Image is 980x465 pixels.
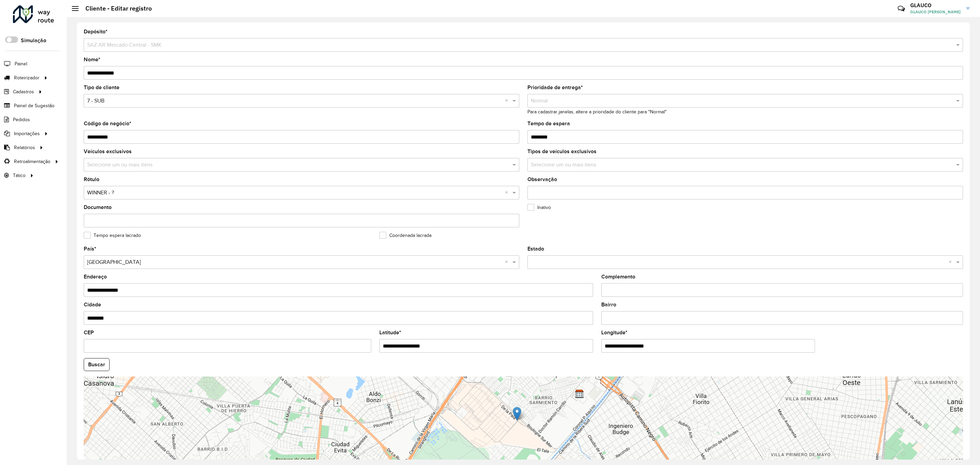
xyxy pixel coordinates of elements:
[527,119,570,128] label: Tempo de espera
[13,172,26,179] span: Tático
[527,175,557,183] label: Observação
[527,109,667,114] small: Para cadastrar janelas, altere a prioridade do cliente para "Normal"
[84,328,94,337] label: CEP
[505,258,511,266] span: Clear all
[84,301,101,309] label: Cidade
[13,88,34,95] span: Cadastros
[601,301,616,309] label: Bairro
[14,74,39,81] span: Roteirizador
[84,203,112,211] label: Documento
[84,28,108,36] label: Depósito
[84,175,99,183] label: Rótulo
[910,2,961,9] h3: GLAUCO
[14,144,35,151] span: Relatórios
[79,5,152,12] h2: Cliente - Editar registro
[84,358,110,371] button: Buscar
[527,83,583,92] label: Prioridade de entrega
[527,147,597,156] label: Tipos de veículos exclusivos
[379,328,401,337] label: Latitude
[601,328,627,337] label: Longitude
[15,60,27,67] span: Painel
[527,204,551,211] label: Inativo
[21,36,46,45] label: Simulação
[84,245,96,253] label: País
[949,258,954,266] span: Clear all
[379,232,431,239] label: Coordenada lacrada
[84,119,131,128] label: Código de negócio
[14,158,50,165] span: Retroalimentação
[601,273,635,281] label: Complemento
[513,407,521,421] img: Marker
[910,9,961,15] span: GLAUCO [PERSON_NAME]
[894,1,909,16] a: Contato Rápido
[505,189,511,197] span: Clear all
[84,232,141,239] label: Tempo espera lacrado
[14,102,54,109] span: Painel de Sugestão
[575,389,584,398] img: SAZ AR Mercado Central ESPECIALES
[505,97,511,105] span: Clear all
[84,83,119,92] label: Tipo de cliente
[13,116,30,123] span: Pedidos
[527,245,544,253] label: Estado
[84,273,107,281] label: Endereço
[84,55,100,64] label: Nome
[84,147,132,156] label: Veículos exclusivos
[14,130,40,137] span: Importações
